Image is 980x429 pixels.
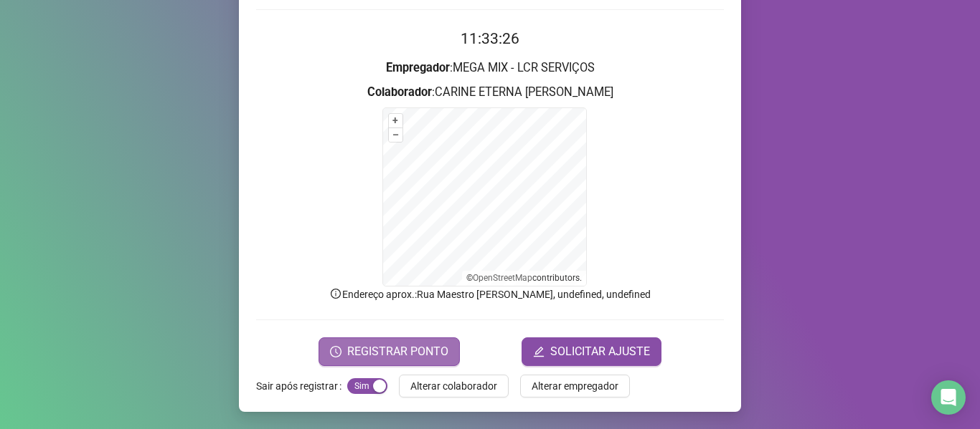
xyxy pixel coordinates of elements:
[389,128,402,142] button: –
[550,343,650,360] span: SOLICITAR AJUSTE
[256,59,724,77] h3: : MEGA MIX - LCR SERVIÇOS
[347,343,448,360] span: REGISTRAR PONTO
[256,83,724,102] h3: : CARINE ETERNA [PERSON_NAME]
[931,380,966,415] div: Open Intercom Messenger
[520,375,630,397] button: Alterar empregador
[532,378,618,394] span: Alterar empregador
[533,346,545,357] span: edit
[256,286,724,302] p: Endereço aprox. : Rua Maestro [PERSON_NAME], undefined, undefined
[473,273,532,283] a: OpenStreetMap
[319,337,460,366] button: REGISTRAR PONTO
[386,61,450,74] strong: Empregador
[461,30,519,47] time: 11:33:26
[399,375,509,397] button: Alterar colaborador
[256,375,347,397] label: Sair após registrar
[330,346,341,357] span: clock-circle
[329,287,342,300] span: info-circle
[367,85,432,99] strong: Colaborador
[522,337,661,366] button: editSOLICITAR AJUSTE
[410,378,497,394] span: Alterar colaborador
[389,114,402,127] button: +
[466,273,582,283] li: © contributors.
